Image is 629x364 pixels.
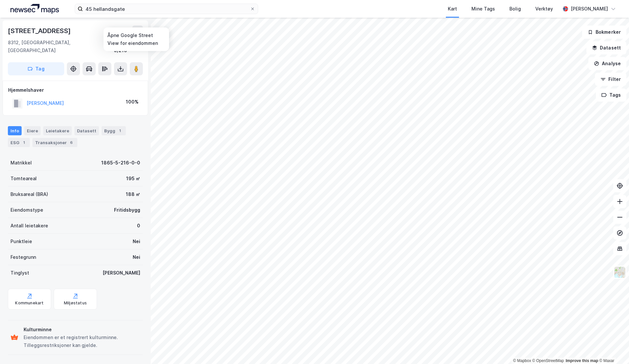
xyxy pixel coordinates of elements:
div: Leietakere [43,126,72,135]
div: Tinglyst [10,269,29,277]
div: 0 [137,222,140,230]
div: Bolig [509,5,521,13]
div: 100% [126,98,139,106]
img: logo.a4113a55bc3d86da70a041830d287a7e.svg [10,4,59,14]
div: Miljøstatus [64,300,87,306]
div: Nei [133,253,140,261]
div: Kulturminne [24,326,140,334]
div: Mine Tags [471,5,495,13]
button: Bokmerker [582,26,626,39]
div: 188 ㎡ [126,190,140,198]
div: 1 [117,127,123,134]
div: 8312, [GEOGRAPHIC_DATA], [GEOGRAPHIC_DATA] [8,39,114,54]
button: Tag [8,62,64,75]
div: Bruksareal (BRA) [10,190,48,198]
div: 1 [21,139,27,146]
div: 1865-5-216-0-0 [101,159,140,167]
div: 195 ㎡ [126,175,140,182]
div: Eiere [24,126,41,135]
div: Kommunekart [15,300,44,306]
div: Bygg [102,126,126,135]
div: [PERSON_NAME] [571,5,608,13]
div: Punktleie [10,238,32,245]
button: Filter [595,73,626,86]
div: 6 [68,139,75,146]
div: Fritidsbygg [114,206,140,214]
div: Eiendomstype [10,206,43,214]
button: Analyse [588,57,626,70]
div: Tomteareal [10,175,37,182]
div: Kart [448,5,457,13]
iframe: Chat Widget [596,333,629,364]
div: [STREET_ADDRESS] [8,26,72,36]
div: Eiendommen er et registrert kulturminne. Tilleggsrestriksjoner kan gjelde. [24,334,140,349]
a: Improve this map [566,358,598,363]
button: Datasett [586,41,626,54]
div: Vågan, 5/216 [114,39,143,54]
div: Nei [133,238,140,245]
img: Z [614,266,626,278]
a: Mapbox [513,358,531,363]
div: Festegrunn [10,253,36,261]
div: Verktøy [535,5,553,13]
div: Info [8,126,22,135]
div: Matrikkel [10,159,32,167]
div: [PERSON_NAME] [103,269,140,277]
div: Kontrollprogram for chat [596,333,629,364]
div: Transaksjoner [32,138,77,147]
input: Søk på adresse, matrikkel, gårdeiere, leietakere eller personer [83,4,250,14]
div: Hjemmelshaver [8,86,143,94]
a: OpenStreetMap [532,358,564,363]
div: ESG [8,138,30,147]
div: Datasett [74,126,99,135]
button: Tags [596,88,626,102]
div: Antall leietakere [10,222,48,230]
